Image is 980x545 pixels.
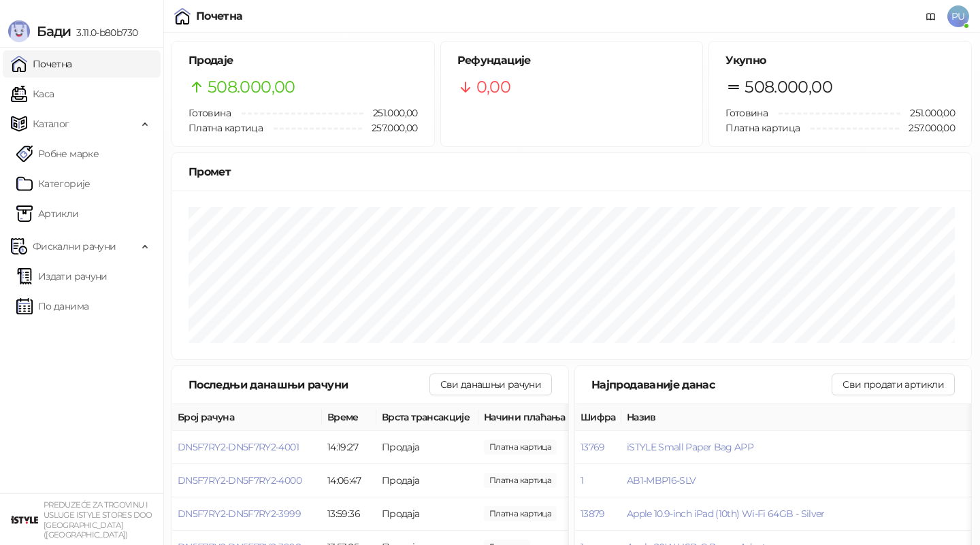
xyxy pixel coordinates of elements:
span: 0,00 [476,74,510,100]
td: 13:59:36 [322,497,376,531]
h5: Рефундације [457,52,687,69]
span: Готовина [189,107,231,119]
span: Готовина [725,107,768,119]
span: 3.500,00 [484,506,557,521]
h5: Продаје [189,52,418,69]
button: Сви продати артикли [832,374,955,395]
a: Почетна [11,50,72,78]
button: DN5F7RY2-DN5F7RY2-4001 [178,441,299,453]
div: Почетна [196,11,243,22]
div: Промет [189,163,955,180]
h5: Укупно [725,52,955,69]
span: Платна картица [189,122,263,134]
div: Последњи данашњи рачуни [189,376,429,393]
th: Начини плаћања [478,404,615,431]
button: DN5F7RY2-DN5F7RY2-3999 [178,508,301,520]
button: DN5F7RY2-DN5F7RY2-4000 [178,474,301,486]
span: 3.11.0-b80b730 [71,27,137,39]
button: iSTYLE Small Paper Bag APP [627,441,753,453]
span: 508.000,00 [745,74,832,100]
span: 32.000,00 [484,473,557,488]
button: Apple 10.9-inch iPad (10th) Wi-Fi 64GB - Silver [627,508,825,520]
a: По данима [16,293,88,320]
a: Категорије [16,170,91,197]
span: 19.900,00 [484,440,557,455]
td: 14:19:27 [322,431,376,464]
a: ArtikliАртикли [16,200,79,227]
th: Време [322,404,376,431]
th: Број рачуна [172,404,322,431]
span: 251.000,00 [900,105,955,120]
button: 13769 [581,441,605,453]
img: Logo [8,20,30,42]
td: Продаја [376,431,478,464]
td: 14:06:47 [322,464,376,497]
a: Каса [11,80,54,108]
span: PU [947,5,969,27]
span: Фискални рачуни [33,233,116,260]
td: Продаја [376,497,478,531]
button: 1 [581,474,583,486]
button: 13879 [581,508,605,520]
a: Издати рачуни [16,263,108,290]
a: Робне марке [16,140,99,167]
span: 257.000,00 [899,120,955,135]
span: Бади [37,23,71,39]
span: 257.000,00 [362,120,418,135]
small: PREDUZEĆE ZA TRGOVINU I USLUGE ISTYLE STORES DOO [GEOGRAPHIC_DATA] ([GEOGRAPHIC_DATA]) [44,500,152,540]
span: Каталог [33,110,69,137]
th: Врста трансакције [376,404,478,431]
span: Платна картица [725,122,800,134]
a: Документација [920,5,942,27]
th: Шифра [575,404,621,431]
button: AB1-MBP16-SLV [627,474,696,486]
td: Продаја [376,464,478,497]
button: Сви данашњи рачуни [429,374,552,395]
div: Најпродаваније данас [591,376,832,393]
span: 508.000,00 [208,74,295,100]
img: 64x64-companyLogo-77b92cf4-9946-4f36-9751-bf7bb5fd2c7d.png [11,506,38,533]
span: 251.000,00 [363,105,418,120]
